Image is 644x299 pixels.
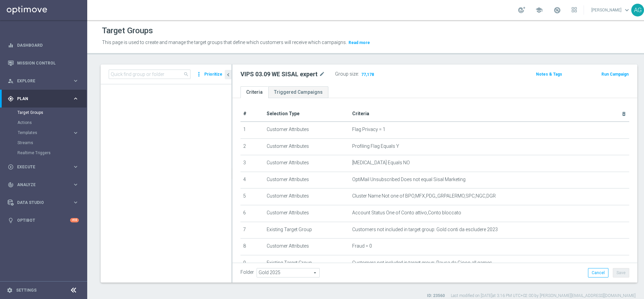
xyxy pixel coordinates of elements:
[8,164,72,170] div: Execute
[352,160,410,166] span: [MEDICAL_DATA] Equals NO
[8,36,79,54] div: Dashboard
[203,70,223,79] button: Prioritize
[7,182,79,187] button: track_changes Analyze keyboard_arrow_right
[535,6,543,14] span: school
[7,78,79,84] button: person_search Explore keyboard_arrow_right
[17,148,87,158] div: Realtime Triggers
[8,96,14,102] i: gps_fixed
[17,97,72,101] span: Plan
[7,43,79,48] button: equalizer Dashboard
[358,71,359,77] label: :
[17,130,79,135] button: Templates keyboard_arrow_right
[613,268,629,277] button: Save
[17,140,70,145] a: Streams
[225,72,231,78] i: chevron_left
[17,150,70,156] a: Realtime Triggers
[17,211,70,229] a: Optibot
[621,111,627,117] i: delete_forever
[352,127,385,132] span: Flag Privacy = 1
[7,60,79,66] button: Mission Control
[72,130,79,136] i: keyboard_arrow_right
[264,222,350,239] td: Existing Target Group
[264,255,350,272] td: Existing Target Group
[7,96,79,101] button: gps_fixed Plan keyboard_arrow_right
[7,200,79,205] button: Data Studio keyboard_arrow_right
[264,155,350,172] td: Customer Attributes
[588,268,608,277] button: Cancel
[8,42,14,48] i: equalizer
[264,138,350,155] td: Customer Attributes
[225,70,231,79] button: chevron_left
[72,95,79,102] i: keyboard_arrow_right
[319,70,325,78] i: mode_edit
[8,96,72,102] div: Plan
[352,210,461,216] span: Account Status One of Conto attivo,Conto bloccato
[8,54,79,72] div: Mission Control
[348,39,371,46] button: Read more
[17,165,72,169] span: Execute
[352,193,496,199] span: Cluster Name Not one of BPO,MFX,PDG_GRPALERMO,SPC,NGC,DGR
[7,164,79,170] button: play_circle_outline Execute keyboard_arrow_right
[8,200,72,206] div: Data Studio
[8,78,72,84] div: Explore
[240,255,264,272] td: 9
[17,120,70,125] a: Actions
[8,78,14,84] i: person_search
[352,227,498,232] span: Customers not included in target group: Gold conti da escludere 2023
[8,182,14,188] i: track_changes
[72,164,79,170] i: keyboard_arrow_right
[264,205,350,222] td: Customer Attributes
[18,131,72,135] div: Templates
[70,218,79,222] div: +10
[623,6,631,14] span: keyboard_arrow_down
[72,181,79,188] i: keyboard_arrow_right
[631,4,644,16] div: AG
[240,138,264,155] td: 2
[535,71,563,78] button: Notes & Tags
[8,164,14,170] i: play_circle_outline
[335,71,358,77] label: Group size
[240,222,264,239] td: 7
[240,155,264,172] td: 3
[17,118,87,128] div: Actions
[591,5,631,15] a: [PERSON_NAME]keyboard_arrow_down
[240,86,268,98] a: Criteria
[352,143,399,149] span: Profiling Flag Equals Y
[427,293,445,299] label: ID: 23560
[17,54,79,72] a: Mission Control
[240,172,264,188] td: 4
[17,110,70,115] a: Target Groups
[196,70,202,79] i: more_vert
[17,183,72,187] span: Analyze
[18,131,66,135] span: Templates
[601,71,629,78] button: Run Campaign
[240,70,318,78] h2: VIPS 03.09 WE SISAL expert
[17,201,72,205] span: Data Studio
[352,260,492,266] span: Customers not included in target group: Pausa da Gioco all games
[72,199,79,206] i: keyboard_arrow_right
[240,188,264,205] td: 5
[240,269,254,275] label: Folder
[102,26,153,36] h1: Target Groups
[17,79,72,83] span: Explore
[240,106,264,122] th: #
[72,78,79,84] i: keyboard_arrow_right
[8,211,79,229] div: Optibot
[17,108,87,118] div: Target Groups
[352,111,369,116] span: Criteria
[16,288,37,292] a: Settings
[264,239,350,255] td: Customer Attributes
[7,218,79,223] button: lightbulb Optibot +10
[17,128,87,138] div: Templates
[264,172,350,188] td: Customer Attributes
[264,106,350,122] th: Selection Type
[240,205,264,222] td: 6
[8,182,72,188] div: Analyze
